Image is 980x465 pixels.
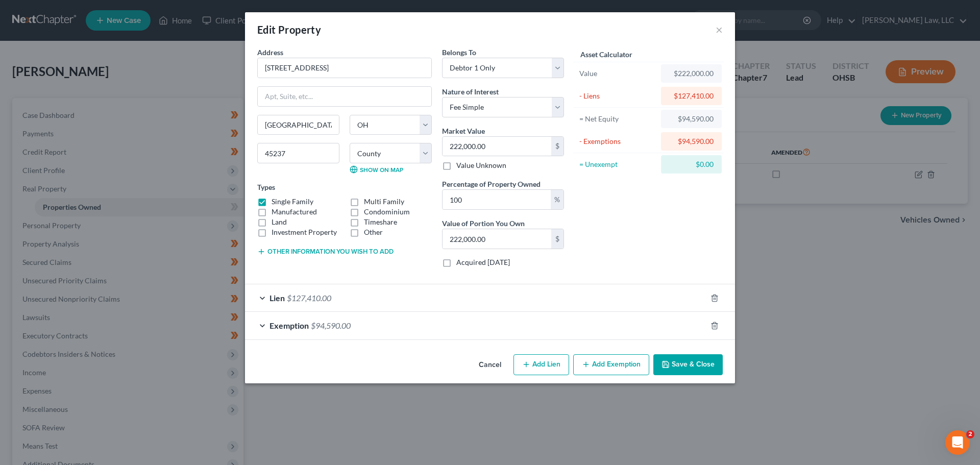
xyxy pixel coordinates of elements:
input: Enter address... [258,58,431,78]
label: Other [364,227,383,237]
input: Enter city... [258,115,339,135]
button: Cancel [471,355,509,376]
input: 0.00 [443,229,551,249]
span: $127,410.00 [287,293,331,303]
label: Types [257,182,275,192]
button: Other information you wish to add [257,248,394,256]
div: Value [579,68,656,79]
div: % [551,190,563,209]
input: Enter zip... [257,143,339,163]
input: 0.00 [443,190,551,209]
label: Land [272,217,287,227]
div: $94,590.00 [669,136,714,146]
div: $0.00 [669,159,714,169]
div: = Unexempt [579,159,656,169]
span: Address [257,48,283,57]
div: Edit Property [257,22,321,37]
label: Timeshare [364,217,397,227]
label: Market Value [442,126,485,136]
a: Show on Map [350,165,403,174]
label: Multi Family [364,197,404,207]
div: = Net Equity [579,114,656,124]
label: Asset Calculator [580,49,632,60]
div: - Exemptions [579,136,656,146]
button: Add Exemption [573,354,649,376]
button: × [716,23,723,36]
div: $127,410.00 [669,91,714,101]
div: - Liens [579,91,656,101]
span: $94,590.00 [311,321,351,330]
span: Belongs To [442,48,476,57]
button: Save & Close [653,354,723,376]
span: 2 [966,430,974,438]
div: $ [551,137,563,156]
label: Condominium [364,207,410,217]
input: 0.00 [443,137,551,156]
label: Manufactured [272,207,317,217]
button: Add Lien [513,354,569,376]
label: Value Unknown [456,160,506,170]
label: Value of Portion You Own [442,218,525,229]
input: Apt, Suite, etc... [258,87,431,106]
div: $ [551,229,563,249]
label: Nature of Interest [442,86,499,97]
div: $94,590.00 [669,114,714,124]
label: Investment Property [272,227,337,237]
div: $222,000.00 [669,68,714,79]
label: Percentage of Property Owned [442,179,541,189]
span: Lien [269,293,285,303]
iframe: Intercom live chat [945,430,970,455]
span: Exemption [269,321,309,330]
label: Single Family [272,197,313,207]
label: Acquired [DATE] [456,257,510,267]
